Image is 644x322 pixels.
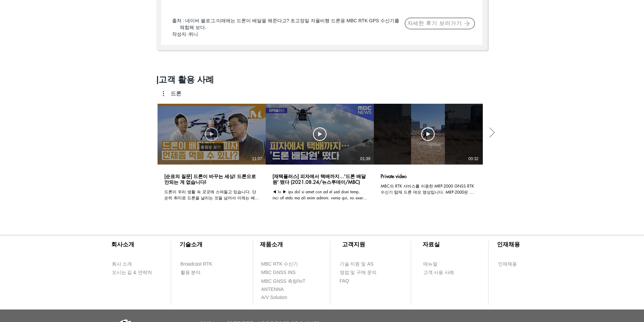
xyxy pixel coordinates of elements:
[261,294,287,301] span: A/V Solution
[405,18,475,29] a: 자세한 후기 보러가기
[423,261,437,268] span: 매뉴얼
[205,127,218,141] button: 동영상 보기
[498,260,530,269] a: 인재채용
[407,20,462,27] span: 자세한 후기 보러가기
[483,102,501,163] button: 다음 동영상
[180,269,219,277] a: 활용 분야
[163,91,182,97] button: More actions for 드론
[340,261,374,268] span: 기술 지원 및 AS
[261,277,320,286] a: MBC GNSS 측량/IoT
[497,241,520,248] span: ​인재채용
[181,269,201,276] span: 활용 분야
[157,75,214,84] span: ​|고객 활용 사례
[340,278,349,284] span: FAQ
[112,260,150,269] a: 회사 소개
[339,269,378,277] a: 영업 및 구매 문의
[313,127,327,141] button: 동영상 보기
[423,241,440,248] span: ​자료실
[180,260,219,269] a: Broadcast RTK
[261,269,303,277] a: MBC GNSS INS
[164,173,259,185] h3: [순표의 질문] 드론이 바꾸는 세상! 드론으로 안되는 게 없습니다!
[423,260,462,269] a: 매뉴얼
[112,269,152,276] span: 오시는 길 & 연락처
[421,127,435,141] button: 동영상 보기
[498,261,517,268] span: 인재채용
[360,156,370,161] div: 01:39
[381,173,475,179] h3: Private video
[261,286,284,293] span: ANTENNA
[158,165,266,201] button: [순표의 질문] 드론이 바꾸는 세상! 드론으로 안되는 게 없습니다!드론이 우리 생활 속 곳곳에 스며들고 있습니다. 단순히 취미로 드론을 날리는 것을 넘어서 이제는 배달, 배송...
[272,173,367,185] h3: [재택플러스] 피자에서 택배까지…'드론 배달원' 떴다 (2021.08.24/뉴스투데이/MBC)
[374,165,482,196] button: Private videoMBC의 RTK 서비스를 이용한 MRP-2000 GNSS RTK 수신기 탑재 드론 데모 영상입니다. MRP-2000은 매우 쉽고, 편리하며 경제적인 R...
[468,156,478,161] div: 00:32
[339,260,390,269] a: 기술 지원 및 AS
[112,269,157,277] a: 오시는 길 & 연락처
[423,269,462,277] a: 고객 사용 사례
[339,277,378,286] a: FAQ
[261,278,306,285] span: MBC GNSS 측량/IoT
[266,165,374,201] button: [재택플러스] 피자에서 택배까지…'드론 배달원' 떴다 (2021.08.24/뉴스투데이/MBC)◀ 앵커 ▶ 드론을 활용한 배송 서비스가 실제로 우리 일상 속으로 들어오고 있습니...
[261,269,296,276] span: MBC GNSS INS
[261,261,298,268] span: MBC RTK 수신기
[164,189,259,201] div: 드론이 우리 생활 속 곳곳에 스며들고 있습니다. 단순히 취미로 드론을 날리는 것을 넘어서 이제는 배달, 배송은 물론 순찰과 항공 방제에 이르기까지 다양한 역할을 수행하고 있습니
[189,31,198,37] a: 쥐니
[180,241,202,248] span: ​기술소개
[566,293,644,322] iframe: Wix Chat
[199,143,223,151] div: 동영상 보기
[172,31,405,38] p: 작성자 :
[261,294,300,302] a: A/V Solution
[381,183,475,196] div: MBC의 RTK 서비스를 이용한 MRP-2000 GNSS RTK 수신기 탑재 드론 데모 영상입니다. MRP-2000은 매우 쉽고, 편리하며 경제적인 RTK 수신기입니다. 드론에 M
[252,156,262,161] div: 11:07
[172,18,405,31] p: 출처 : 네이버 블로그.
[272,189,367,201] div: ◀ 앵커 ▶ 드론을 활용한 배송 서비스가 실제로 우리 일상 속으로 들어오고 있습니다. 섬마을에 택배를 나르는가 하면 피자도 배달하기 시작했는데요. 이용자들의 이야기, 직접 들
[261,260,312,269] a: MBC RTK 수신기
[171,91,182,97] div: 드론
[482,165,590,190] button: 삼각비행 원주비행 미션비행
[111,241,134,248] span: ​회사소개
[423,269,454,276] span: 고객 사용 사례
[172,18,403,30] a: 미래에는 드론이 배달을 해준다고? 초고정밀 자율비행 드론용 MBC RTK GPS 수신기를 체험해 보다.
[112,261,132,268] span: 회사 소개
[156,102,483,203] div: "드론" 채널 동영상
[342,241,365,248] span: ​고객지원
[181,261,213,268] span: Broadcast RTK
[261,286,300,294] a: ANTENNA
[260,241,283,248] span: ​제품소개
[340,269,377,276] span: 영업 및 구매 문의
[138,85,501,220] main: "드론" 채널 동영상 위젯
